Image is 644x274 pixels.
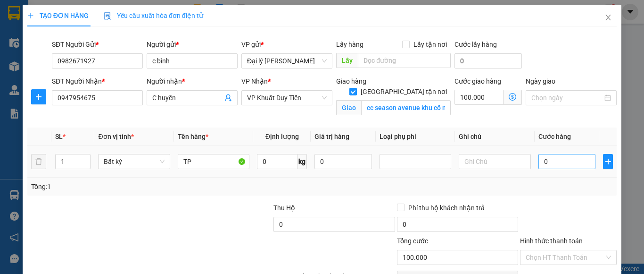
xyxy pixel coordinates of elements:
[147,39,238,50] div: Người gửi
[454,41,497,48] label: Cước lấy hàng
[526,77,555,85] label: Ngày giao
[314,154,372,169] input: 0
[104,154,164,169] span: Bất kỳ
[336,41,363,48] span: Lấy hàng
[358,53,451,68] input: Dọc đường
[604,14,612,21] span: close
[178,133,208,140] span: Tên hàng
[297,154,307,169] span: kg
[241,39,332,50] div: VP gửi
[247,91,327,105] span: VP Khuất Duy Tiến
[27,12,34,19] span: plus
[336,53,358,68] span: Lấy
[603,154,613,169] button: plus
[454,77,501,85] label: Cước giao hàng
[531,93,603,103] input: Ngày giao
[224,94,232,102] span: user-add
[178,154,249,169] input: VD: Bàn, Ghế
[361,100,451,115] input: Giao tận nơi
[32,93,46,101] span: plus
[247,54,327,68] span: Đại lý Nghi Hải
[273,204,295,212] span: Thu Hộ
[538,133,571,140] span: Cước hàng
[410,39,451,50] span: Lấy tận nơi
[397,237,428,245] span: Tổng cước
[336,100,361,115] span: Giao
[52,76,143,86] div: SĐT Người Nhận
[454,53,522,68] input: Cước lấy hàng
[405,203,488,213] span: Phí thu hộ khách nhận trả
[314,133,349,140] span: Giá trị hàng
[31,89,46,104] button: plus
[31,181,249,192] div: Tổng: 1
[603,158,612,165] span: plus
[241,77,268,85] span: VP Nhận
[265,133,299,140] span: Định lượng
[104,12,203,19] span: Yêu cầu xuất hóa đơn điện tử
[336,77,366,85] span: Giao hàng
[52,39,143,50] div: SĐT Người Gửi
[455,128,534,146] th: Ghi chú
[31,154,46,169] button: delete
[104,12,111,20] img: icon
[55,133,63,140] span: SL
[509,93,516,101] span: dollar-circle
[98,133,133,140] span: Đơn vị tính
[147,76,238,86] div: Người nhận
[520,237,583,245] label: Hình thức thanh toán
[459,154,530,169] input: Ghi Chú
[357,86,451,97] span: [GEOGRAPHIC_DATA] tận nơi
[454,90,504,105] input: Cước giao hàng
[595,5,621,31] button: Close
[376,128,455,146] th: Loại phụ phí
[27,12,89,19] span: TẠO ĐƠN HÀNG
